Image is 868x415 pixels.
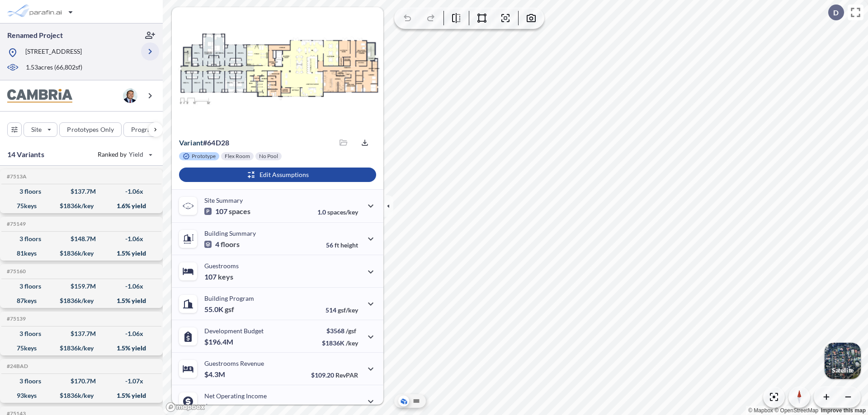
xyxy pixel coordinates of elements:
span: gsf/key [338,306,358,314]
p: [STREET_ADDRESS] [25,47,82,58]
button: Program [123,122,172,137]
span: Yield [129,150,144,159]
button: Ranked by Yield [90,147,158,162]
button: Edit Assumptions [179,168,376,182]
p: $4.3M [204,370,226,379]
h5: Click to copy the code [5,316,26,322]
p: Renamed Project [7,30,63,40]
img: Switcher Image [825,343,861,379]
img: user logo [123,89,137,103]
p: Edit Assumptions [259,170,309,179]
button: Switcher ImageSatellite [825,343,861,379]
a: Mapbox homepage [165,402,205,412]
p: Building Summary [204,229,256,237]
p: $3568 [322,327,358,335]
p: Building Program [204,294,254,302]
button: Aerial View [398,396,409,406]
p: Program [131,125,156,134]
span: floors [221,240,240,249]
span: gsf [225,305,234,314]
p: Guestrooms [204,262,239,270]
p: Satellite [832,367,854,374]
p: Flex Room [225,153,250,160]
p: D [833,9,839,17]
p: No Pool [259,153,278,160]
span: /gsf [346,327,356,335]
p: 14 Variants [7,149,44,160]
span: ft [335,241,339,249]
p: $196.4M [204,337,235,346]
h5: Click to copy the code [5,221,26,227]
h5: Click to copy the code [5,173,27,180]
p: 1.0 [317,208,358,216]
p: Site [31,125,42,134]
p: 514 [325,306,358,314]
p: $2.9M [204,402,226,411]
button: Prototypes Only [59,122,122,137]
span: spaces/key [327,208,358,216]
p: Guestrooms Revenue [204,359,264,367]
span: height [340,241,358,249]
p: # 64d28 [179,138,229,147]
p: $1836K [322,339,358,347]
span: spaces [229,207,250,216]
span: Variant [179,138,203,147]
p: 1.53 acres ( 66,802 sf) [26,63,82,73]
p: Prototypes Only [67,125,114,134]
h5: Click to copy the code [5,363,28,369]
p: Development Budget [204,327,264,335]
span: keys [218,272,233,281]
p: Net Operating Income [204,392,267,400]
p: Site Summary [204,196,243,204]
img: BrandImage [7,89,72,103]
button: Site Plan [411,396,422,406]
p: Prototype [192,153,216,160]
p: 55.0K [204,305,234,314]
button: Site [24,122,57,137]
p: 65.0% [320,404,358,411]
span: /key [346,339,358,347]
p: 56 [326,241,358,249]
p: 107 [204,272,233,281]
a: Mapbox [748,407,773,414]
p: 107 [204,207,250,216]
p: $109.20 [311,371,358,379]
a: OpenStreetMap [774,407,818,414]
span: RevPAR [335,371,358,379]
p: 4 [204,240,240,249]
a: Improve this map [821,407,866,414]
span: margin [338,404,358,411]
h5: Click to copy the code [5,268,26,275]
